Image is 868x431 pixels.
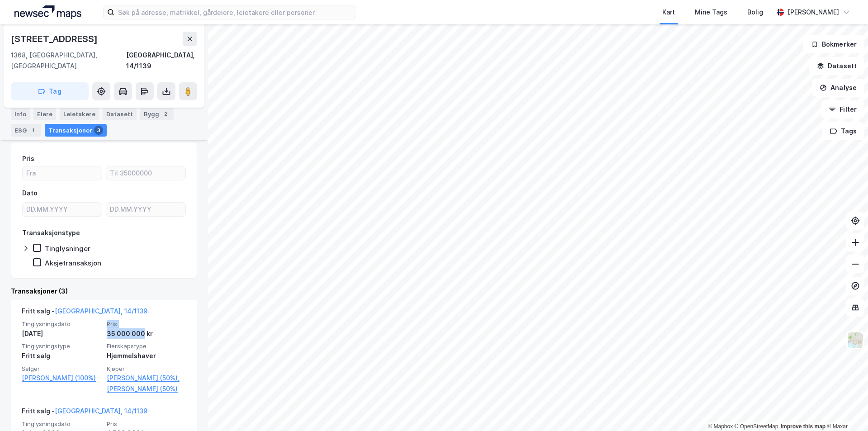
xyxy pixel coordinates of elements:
[106,203,185,216] input: DD.MM.YYYY
[822,122,864,140] button: Tags
[22,320,101,328] span: Tinglysningsdato
[708,423,733,430] a: Mapbox
[22,227,80,238] div: Transaksjonstype
[11,82,89,100] button: Tag
[140,108,174,120] div: Bygg
[107,384,186,394] a: [PERSON_NAME] (50%)
[847,332,864,349] img: Z
[114,5,356,19] input: Søk på adresse, matrikkel, gårdeiere, leietakere eller personer
[126,50,197,71] div: [GEOGRAPHIC_DATA], 14/1139
[22,365,101,373] span: Selger
[735,423,778,430] a: OpenStreetMap
[11,32,99,46] div: [STREET_ADDRESS]
[107,342,186,350] span: Eierskapstype
[803,35,864,53] button: Bokmerker
[23,203,102,216] input: DD.MM.YYYY
[11,108,30,120] div: Info
[103,108,137,120] div: Datasett
[106,166,185,180] input: Til 35000000
[94,126,103,135] div: 3
[107,373,186,384] a: [PERSON_NAME] (50%),
[33,108,56,120] div: Eiere
[821,100,864,118] button: Filter
[22,350,101,361] div: Fritt salg
[22,373,101,384] a: [PERSON_NAME] (100%)
[22,406,147,420] div: Fritt salg -
[45,244,90,253] div: Tinglysninger
[107,365,186,373] span: Kjøper
[22,342,101,350] span: Tinglysningstype
[11,286,197,297] div: Transaksjoner (3)
[22,188,38,199] div: Dato
[23,166,102,180] input: Fra
[14,5,81,19] img: logo.a4113a55bc3d86da70a041830d287a7e.svg
[45,259,101,267] div: Aksjetransaksjon
[812,79,864,97] button: Analyse
[823,388,868,431] iframe: Chat Widget
[662,7,675,18] div: Kart
[11,124,41,137] div: ESG
[695,7,727,18] div: Mine Tags
[107,420,186,428] span: Pris
[747,7,763,18] div: Bolig
[809,57,864,75] button: Datasett
[55,307,147,315] a: [GEOGRAPHIC_DATA], 14/1139
[781,423,826,430] a: Improve this map
[107,328,186,339] div: 35 000 000 kr
[22,420,101,428] span: Tinglysningsdato
[107,350,186,361] div: Hjemmelshaver
[22,153,34,164] div: Pris
[22,328,101,339] div: [DATE]
[28,126,38,135] div: 1
[60,108,99,120] div: Leietakere
[788,7,839,18] div: [PERSON_NAME]
[107,320,186,328] span: Pris
[22,306,147,320] div: Fritt salg -
[11,50,126,71] div: 1368, [GEOGRAPHIC_DATA], [GEOGRAPHIC_DATA]
[45,124,107,137] div: Transaksjoner
[55,407,147,415] a: [GEOGRAPHIC_DATA], 14/1139
[161,109,170,118] div: 2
